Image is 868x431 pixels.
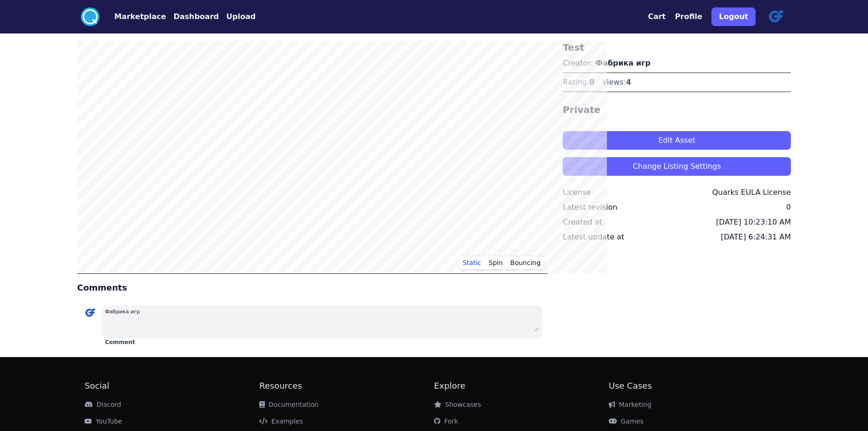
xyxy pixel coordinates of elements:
[77,281,548,294] h4: Comments
[485,256,507,270] button: Spin
[99,11,166,22] a: Marketplace
[85,401,121,408] a: Discord
[675,11,703,22] button: Profile
[563,58,791,69] p: Creator:
[712,187,791,198] div: Quarks EULA License
[259,401,319,408] a: Documentation
[609,401,651,408] a: Marketing
[716,217,791,228] div: [DATE] 10:23:10 AM
[105,338,135,346] button: Comment
[506,256,544,270] button: Bouncing
[114,11,166,22] button: Marketplace
[721,232,791,243] div: [DATE] 6:24:31 AM
[648,11,665,22] button: Cart
[595,59,651,67] a: Фабрика игр
[166,11,219,22] a: Dashboard
[786,202,791,213] div: 0
[609,379,783,392] h2: Use Cases
[602,77,631,88] div: Views:
[219,11,256,22] a: Upload
[563,103,791,116] h4: Private
[83,305,98,320] img: profile
[563,124,791,150] a: Edit Asset
[626,78,631,86] span: 4
[434,379,609,392] h2: Explore
[434,401,481,408] a: Showcases
[173,11,219,22] button: Dashboard
[85,379,259,392] h2: Social
[226,11,256,22] button: Upload
[259,379,434,392] h2: Resources
[563,41,791,54] h3: Test
[765,6,787,28] img: profile
[609,418,644,425] a: Games
[459,256,485,270] button: Static
[434,418,458,425] a: Fork
[563,131,791,150] button: Edit Asset
[711,4,756,30] a: Logout
[85,418,122,425] a: YouTube
[105,309,140,315] small: Фабрика игр
[563,157,791,176] button: Change Listing Settings
[711,7,756,26] button: Logout
[259,418,303,425] a: Examples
